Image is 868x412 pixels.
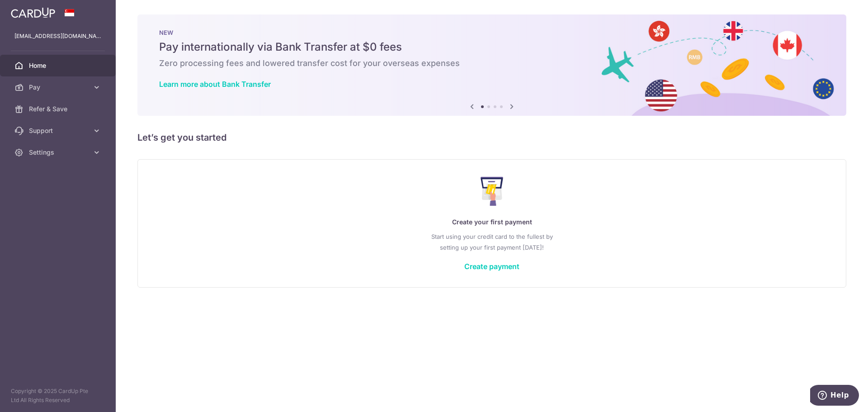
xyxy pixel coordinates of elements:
p: Start using your credit card to the fullest by setting up your first payment [DATE]! [156,231,828,253]
h5: Let’s get you started [137,130,846,145]
p: NEW [159,29,825,36]
span: Pay [29,83,89,92]
img: Make Payment [481,177,504,206]
h6: Zero processing fees and lowered transfer cost for your overseas expenses [159,58,825,69]
span: Home [29,61,89,70]
a: Create payment [464,262,519,271]
span: Settings [29,148,89,157]
img: CardUp [11,7,55,18]
img: Bank transfer banner [137,14,846,116]
span: Support [29,126,89,135]
h5: Pay internationally via Bank Transfer at $0 fees [159,40,825,54]
span: Refer & Save [29,104,89,114]
iframe: Opens a widget where you can find more information [810,385,859,407]
p: Create your first payment [156,217,828,227]
a: Learn more about Bank Transfer [159,80,271,89]
p: [EMAIL_ADDRESS][DOMAIN_NAME] [14,32,101,41]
